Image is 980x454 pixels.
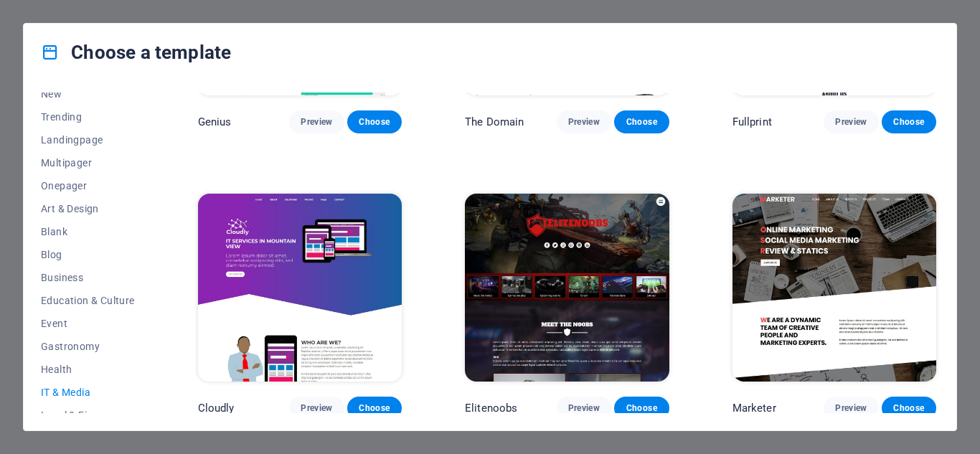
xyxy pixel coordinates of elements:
button: Business [41,266,135,289]
button: Preview [824,110,878,133]
span: Gastronomy [41,341,135,352]
span: Preview [301,116,332,128]
button: Preview [824,397,878,420]
span: Preview [835,116,867,128]
span: Preview [568,402,600,414]
button: Gastronomy [41,335,135,358]
span: Choose [893,402,925,414]
img: Cloudly [198,194,402,382]
span: Multipager [41,157,135,169]
span: Blog [41,249,135,260]
button: Blank [41,220,135,243]
span: Onepager [41,180,135,191]
button: Education & Culture [41,289,135,312]
button: Event [41,312,135,335]
button: Choose [882,397,936,420]
span: Choose [359,402,390,414]
button: Choose [347,397,402,420]
span: Landingpage [41,134,135,146]
span: Blank [41,226,135,237]
button: Preview [557,397,611,420]
span: New [41,88,135,100]
button: Preview [289,110,344,133]
button: Choose [347,110,402,133]
img: Elitenoobs [465,194,669,382]
span: Legal & Finance [41,410,135,421]
button: Multipager [41,151,135,174]
span: Art & Design [41,203,135,214]
span: Choose [626,116,657,128]
span: Preview [835,402,867,414]
img: Marketer [732,194,936,382]
span: Preview [301,402,332,414]
span: Choose [626,402,657,414]
p: Cloudly [198,401,235,415]
span: Choose [359,116,390,128]
button: Choose [882,110,936,133]
span: Business [41,272,135,283]
p: Genius [198,115,232,129]
button: IT & Media [41,381,135,404]
button: Legal & Finance [41,404,135,427]
button: Landingpage [41,128,135,151]
span: Trending [41,111,135,123]
p: Fullprint [732,115,772,129]
span: IT & Media [41,387,135,398]
button: Choose [614,397,669,420]
button: Art & Design [41,197,135,220]
span: Choose [893,116,925,128]
span: Preview [568,116,600,128]
button: Onepager [41,174,135,197]
span: Education & Culture [41,295,135,306]
button: Trending [41,105,135,128]
button: Blog [41,243,135,266]
span: Event [41,318,135,329]
span: Health [41,364,135,375]
h4: Choose a template [41,41,231,64]
button: Preview [289,397,344,420]
button: Preview [557,110,611,133]
button: Choose [614,110,669,133]
button: New [41,82,135,105]
p: The Domain [465,115,524,129]
button: Health [41,358,135,381]
p: Marketer [732,401,776,415]
p: Elitenoobs [465,401,517,415]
